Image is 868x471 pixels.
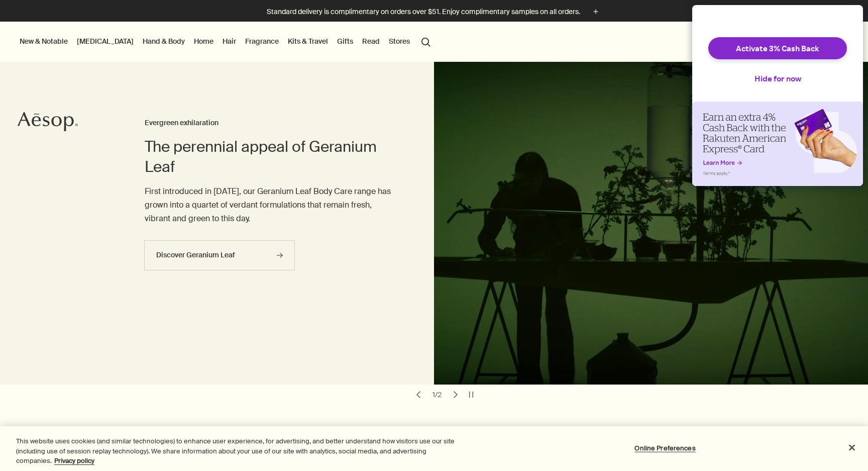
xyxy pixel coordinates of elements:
[18,22,435,62] nav: primary
[387,35,412,48] button: Stores
[267,7,580,17] p: Standard delivery is complimentary on orders over $51. Enjoy complimentary samples on all orders.
[16,436,477,466] div: This website uses cookies (and similar technologies) to enhance user experience, for advertising,...
[145,184,394,226] p: First introduced in [DATE], our Geranium Leaf Body Care range has grown into a quartet of verdant...
[267,6,601,18] button: Standard delivery is complimentary on orders over $51. Enjoy complimentary samples on all orders.
[54,456,94,465] a: More information about your privacy, opens in a new tab
[75,35,136,48] a: [MEDICAL_DATA]
[243,35,281,48] a: Fragrance
[192,35,215,48] a: Home
[841,436,863,458] button: Close
[417,32,435,51] button: Open search
[18,35,70,48] button: New & Notable
[429,390,445,399] div: 1 / 2
[221,35,238,48] a: Hair
[145,137,394,177] h2: The perennial appeal of Geranium Leaf
[145,117,394,129] h3: Evergreen exhilaration
[18,112,78,132] svg: Aesop
[464,388,478,402] button: pause
[18,112,78,134] a: Aesop
[335,35,355,48] a: Gifts
[144,240,295,270] a: Discover Geranium Leaf
[411,388,425,402] button: previous slide
[360,35,382,48] a: Read
[141,35,187,48] a: Hand & Body
[634,438,697,458] button: Online Preferences, Opens the preference center dialog
[286,35,330,48] a: Kits & Travel
[449,388,463,402] button: next slide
